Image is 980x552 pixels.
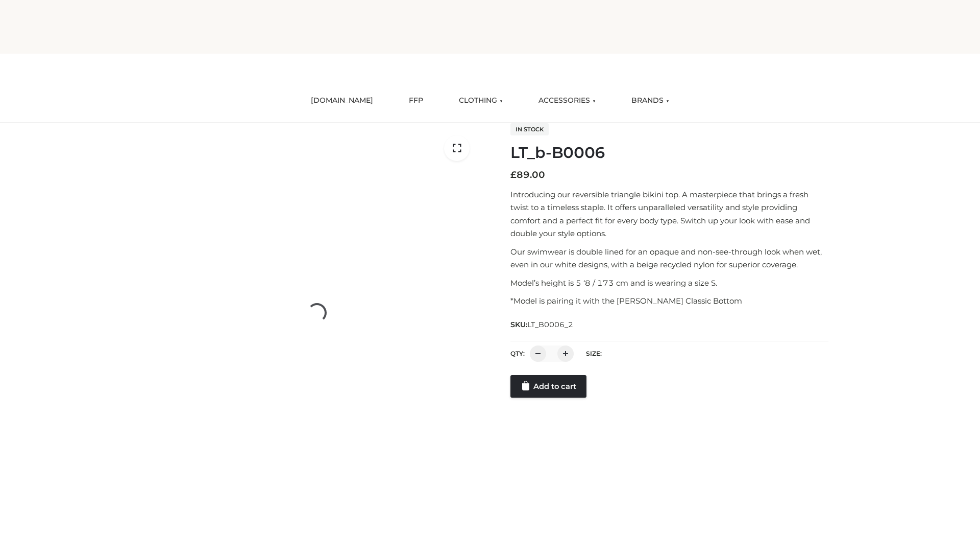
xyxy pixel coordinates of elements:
p: Model’s height is 5 ‘8 / 173 cm and is wearing a size S. [510,277,828,290]
p: Our swimwear is double lined for an opaque and non-see-through look when wet, even in our white d... [510,245,828,271]
p: *Model is pairing it with the [PERSON_NAME] Classic Bottom [510,294,828,308]
span: £ [510,169,517,180]
a: [DOMAIN_NAME] [303,89,381,112]
a: ACCESSORIES [531,89,603,112]
label: QTY: [510,350,525,357]
span: LT_B0006_2 [527,320,573,329]
a: FFP [401,89,431,112]
span: SKU: [510,318,574,331]
p: Introducing our reversible triangle bikini top. A masterpiece that brings a fresh twist to a time... [510,188,828,240]
h1: LT_b-B0006 [510,144,828,162]
span: In stock [510,123,549,135]
a: Add to cart [510,375,586,398]
a: CLOTHING [451,89,510,112]
bdi: 89.00 [510,169,545,180]
label: Size: [586,350,602,357]
a: BRANDS [624,89,677,112]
